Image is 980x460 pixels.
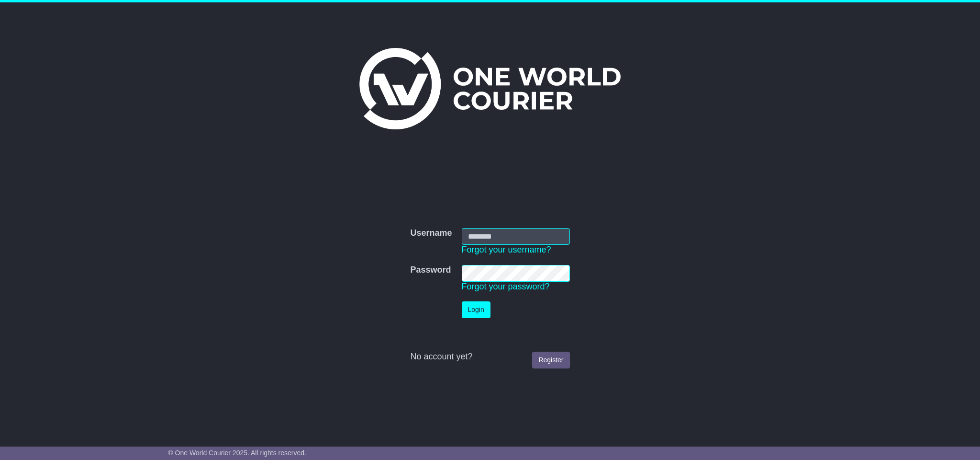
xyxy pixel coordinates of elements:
[410,228,452,239] label: Username
[462,245,551,254] a: Forgot your username?
[359,48,621,129] img: One World
[462,301,490,318] button: Login
[462,282,550,291] a: Forgot your password?
[410,265,451,276] label: Password
[410,352,569,362] div: No account yet?
[168,449,306,457] span: © One World Courier 2025. All rights reserved.
[532,352,569,368] a: Register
